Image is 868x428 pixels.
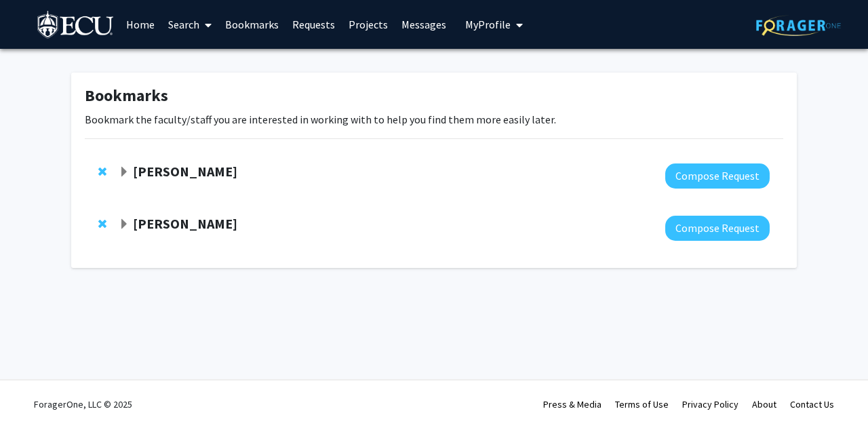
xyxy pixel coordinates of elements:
a: About [752,398,776,410]
a: Bookmarks [218,1,285,48]
button: Compose Request to Lori Ann Eldridge [665,163,770,189]
span: Expand Kayla Fitzke Bookmark [119,219,130,230]
a: Search [161,1,218,48]
a: Terms of Use [615,398,669,410]
a: Home [119,1,161,48]
a: Contact Us [790,398,834,410]
a: Projects [342,1,395,48]
p: Bookmark the faculty/staff you are interested in working with to help you find them more easily l... [85,111,783,128]
span: Remove Kayla Fitzke from bookmarks [98,218,106,229]
a: Messages [395,1,453,48]
img: ForagerOne Logo [756,15,841,36]
img: East Carolina University Logo [37,11,115,41]
button: Compose Request to Kayla Fitzke [665,216,770,241]
a: Privacy Policy [682,398,738,410]
span: My Profile [465,18,511,31]
a: Requests [285,1,342,48]
span: Remove Lori Ann Eldridge from bookmarks [98,166,106,177]
strong: [PERSON_NAME] [133,215,237,232]
h1: Bookmarks [85,86,783,106]
span: Expand Lori Ann Eldridge Bookmark [119,167,130,178]
a: Press & Media [543,398,601,410]
strong: [PERSON_NAME] [133,163,237,180]
div: ForagerOne, LLC © 2025 [34,381,132,428]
